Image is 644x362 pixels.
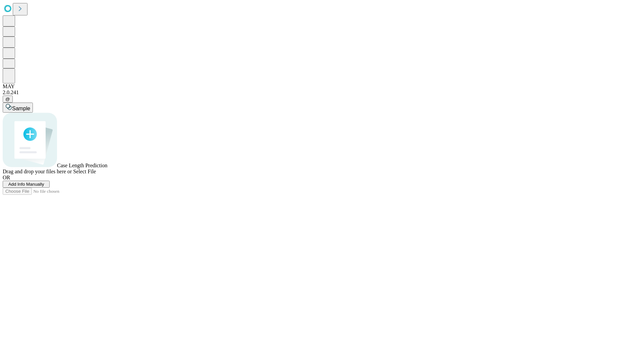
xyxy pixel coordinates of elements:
span: Add Info Manually [8,182,44,187]
span: Case Length Prediction [57,163,107,168]
span: @ [5,97,10,102]
div: 2.0.241 [3,89,641,96]
button: @ [3,96,13,103]
span: OR [3,175,10,180]
button: Sample [3,103,33,113]
button: Add Info Manually [3,181,50,188]
span: Select File [73,169,96,174]
span: Drag and drop your files here or [3,169,72,174]
div: MAY [3,83,641,89]
span: Sample [12,106,30,111]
